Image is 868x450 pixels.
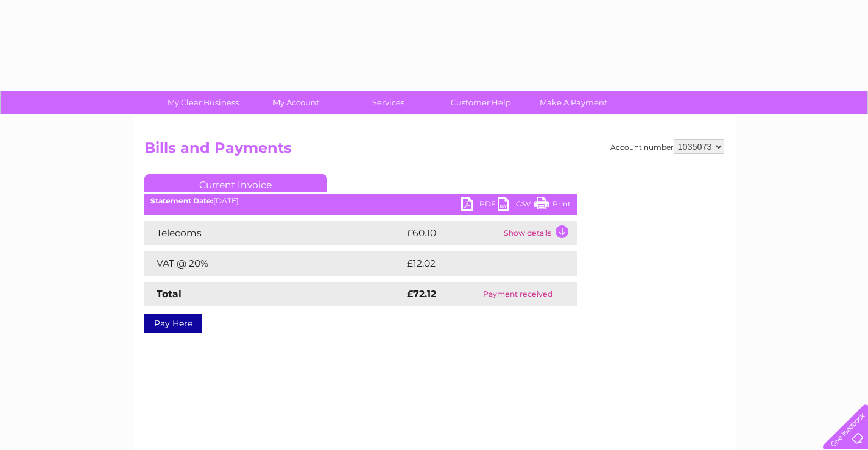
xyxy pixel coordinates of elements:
a: Print [534,197,571,214]
td: £60.10 [404,221,501,245]
a: Customer Help [431,91,531,114]
td: Show details [501,221,577,245]
a: CSV [498,197,534,214]
strong: £72.12 [407,288,436,300]
td: VAT @ 20% [144,251,404,276]
a: My Clear Business [153,91,253,114]
td: Telecoms [144,221,404,245]
div: Account number [610,139,724,154]
a: Current Invoice [144,174,327,192]
td: Payment received [459,282,577,306]
a: Make A Payment [523,91,624,114]
div: [DATE] [144,197,577,205]
a: My Account [245,91,346,114]
b: Statement Date: [150,196,213,205]
a: Pay Here [144,314,202,333]
a: Services [338,91,439,114]
strong: Total [157,288,182,300]
td: £12.02 [404,251,551,276]
h2: Bills and Payments [144,139,724,163]
a: PDF [461,197,498,214]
